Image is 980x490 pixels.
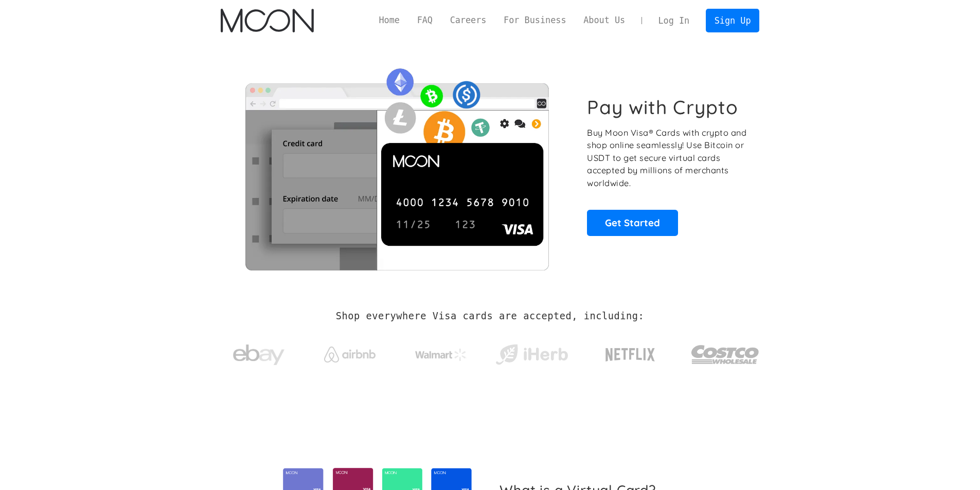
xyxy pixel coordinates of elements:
a: About Us [575,14,634,27]
img: Walmart [415,349,467,361]
img: Moon Logo [221,9,314,32]
img: iHerb [493,341,570,368]
a: Log In [650,9,698,32]
img: Costco [691,335,760,374]
h1: Pay with Crypto [587,96,738,119]
img: Airbnb [324,347,376,362]
a: Get Started [587,210,678,235]
a: For Business [495,14,575,27]
a: ebay [221,329,297,376]
img: ebay [233,339,284,371]
h2: Shop everywhere Visa cards are accepted, including: [336,311,644,322]
img: Netflix [604,342,656,368]
a: Walmart [402,338,479,366]
a: Netflix [584,332,676,373]
a: Airbnb [311,336,388,368]
p: Buy Moon Visa® Cards with crypto and shop online seamlessly! Use Bitcoin or USDT to get secure vi... [587,126,748,190]
a: Careers [441,14,495,27]
a: Costco [691,325,760,379]
img: Moon Cards let you spend your crypto anywhere Visa is accepted. [221,61,573,270]
a: Sign Up [706,9,759,32]
a: FAQ [408,14,441,27]
a: iHerb [493,331,570,373]
a: Home [370,14,408,27]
